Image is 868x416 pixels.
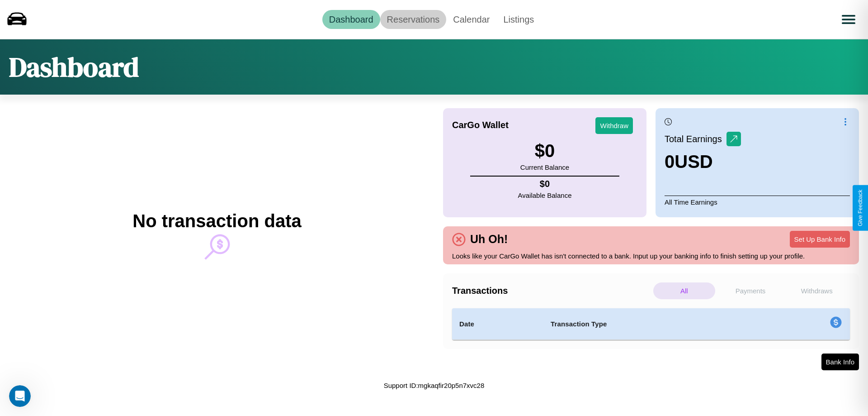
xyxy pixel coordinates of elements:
p: Withdraws [786,282,848,299]
p: Payments [720,282,782,299]
h4: $ 0 [518,179,572,189]
button: Set Up Bank Info [790,231,850,248]
div: Give Feedback [857,190,863,226]
p: Support ID: mgkaqfir20p5n7xvc28 [384,379,485,392]
a: Listings [496,10,541,29]
h4: Date [459,319,536,330]
h4: Transaction Type [551,319,756,330]
p: Looks like your CarGo Wallet has isn't connected to a bank. Input up your banking info to finish ... [452,250,850,262]
table: simple table [452,308,850,340]
h4: Uh Oh! [466,233,512,246]
h4: CarGo Wallet [452,120,509,130]
p: Total Earnings [665,131,726,147]
p: All Time Earnings [665,196,850,208]
h2: No transaction data [132,211,301,231]
p: Current Balance [520,161,569,173]
h3: $ 0 [520,141,569,161]
h3: 0 USD [665,152,741,172]
button: Bank Info [821,354,859,370]
a: Reservations [380,10,447,29]
button: Open menu [836,7,861,32]
a: Dashboard [322,10,380,29]
button: Withdraw [595,117,633,134]
h1: Dashboard [9,48,139,86]
iframe: Intercom live chat [9,385,31,407]
h4: Transactions [452,286,651,296]
p: All [653,282,715,299]
p: Available Balance [518,189,572,201]
a: Calendar [446,10,496,29]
